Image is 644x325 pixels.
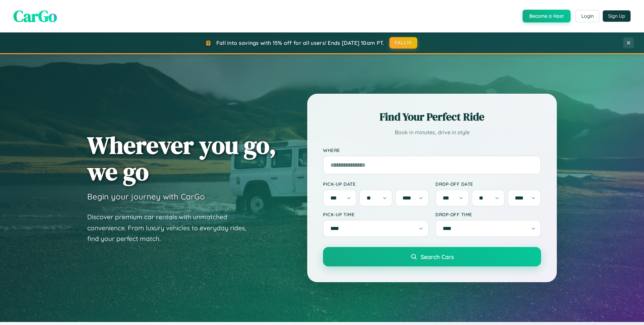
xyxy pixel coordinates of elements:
[421,253,454,260] span: Search Cars
[323,109,541,124] h2: Find Your Perfect Ride
[435,181,541,187] label: Drop-off Date
[435,212,541,217] label: Drop-off Time
[13,5,57,27] span: CarGo
[323,147,541,153] label: Where
[216,39,384,46] span: Fall into savings with 15% off for all users! Ends [DATE] 10am PT.
[323,128,541,137] p: Book in minutes, drive in style
[389,37,418,49] button: FALL15
[87,191,205,201] h3: Begin your journey with CarGo
[323,181,429,187] label: Pick-up Date
[87,132,276,185] h1: Wherever you go, we go
[523,10,571,22] button: Become a Host
[323,247,541,266] button: Search Cars
[576,10,599,22] button: Login
[323,212,429,217] label: Pick-up Time
[603,10,631,22] button: Sign Up
[87,212,255,244] p: Discover premium car rentals with unmatched convenience. From luxury vehicles to everyday rides, ...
